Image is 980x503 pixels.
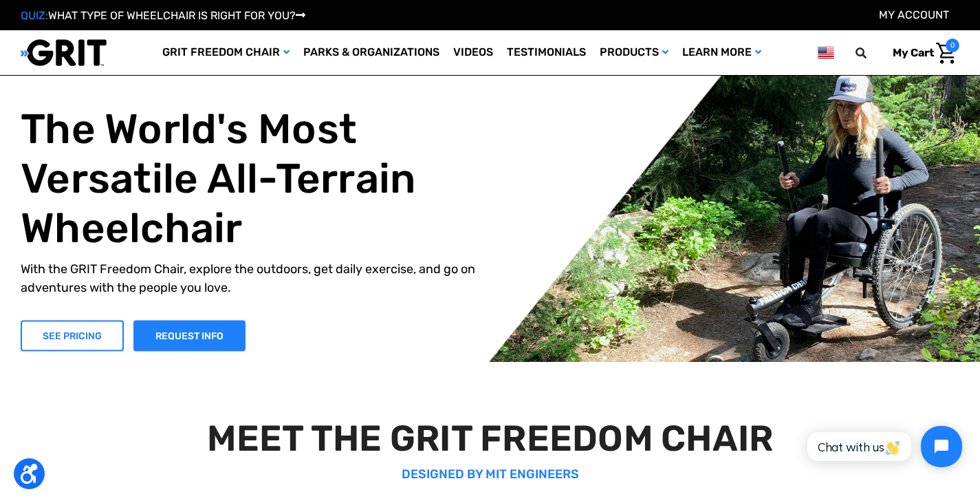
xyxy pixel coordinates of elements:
[21,259,501,297] p: With the GRIT Freedom Chair, explore the outdoors, get daily exercise, and go on adventures with ...
[879,8,949,21] a: Account
[25,465,956,484] p: DESIGNED BY MIT ENGINEERS
[882,39,959,67] a: Cart with 0 items
[818,44,834,61] img: us.png
[133,320,246,351] a: Slide number 1, Request Information
[213,56,287,69] span: Phone Number
[936,43,956,64] img: Cart
[446,30,500,75] a: Videos
[675,30,768,75] a: Learn More
[21,9,48,22] span: QUIZ:
[296,30,446,75] a: Parks & Organizations
[946,39,959,52] span: 0
[593,30,675,75] a: Products
[792,414,974,479] iframe: Tidio Chat
[862,39,882,67] input: Search
[21,39,107,67] img: GRIT All-Terrain Wheelchair and Mobility Equipment
[21,320,124,351] a: Shop Now
[21,9,305,22] a: QUIZ:WHAT TYPE OF WHEELCHAIR IS RIGHT FOR YOU?
[893,46,934,59] span: My Cart
[155,30,296,75] a: GRIT Freedom Chair
[21,104,501,253] h1: The World's Most Versatile All-Terrain Wheelchair
[25,417,956,460] h2: MEET THE GRIT FREEDOM CHAIR
[500,30,593,75] a: Testimonials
